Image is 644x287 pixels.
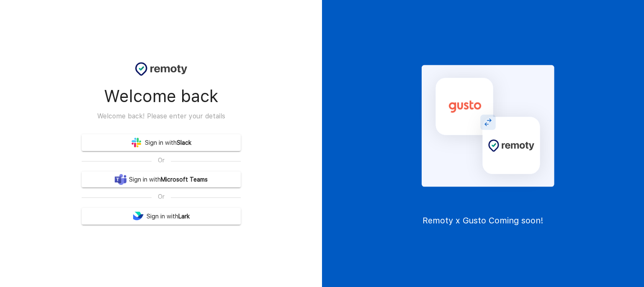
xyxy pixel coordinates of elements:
[82,172,241,187] a: Sign in withMicrosoft Teams
[115,174,126,185] img: Sign in with Slack
[135,62,187,76] img: remoty_dark.svg
[178,211,190,222] b: Lark
[161,174,208,185] b: Microsoft Teams
[399,61,567,194] img: remoty_x_gusto.svg
[152,156,171,165] span: Or
[152,192,171,201] span: Or
[131,137,142,149] img: Sign in with Slack
[82,134,241,151] a: Sign in withSlack
[82,208,241,225] a: Sign in withLark
[422,215,544,225] div: Remoty x Gusto Coming soon!
[177,138,191,148] b: Slack
[132,210,144,222] img: Sign in with Lark
[104,87,218,106] div: Welcome back
[97,110,225,122] div: Welcome back! Please enter your details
